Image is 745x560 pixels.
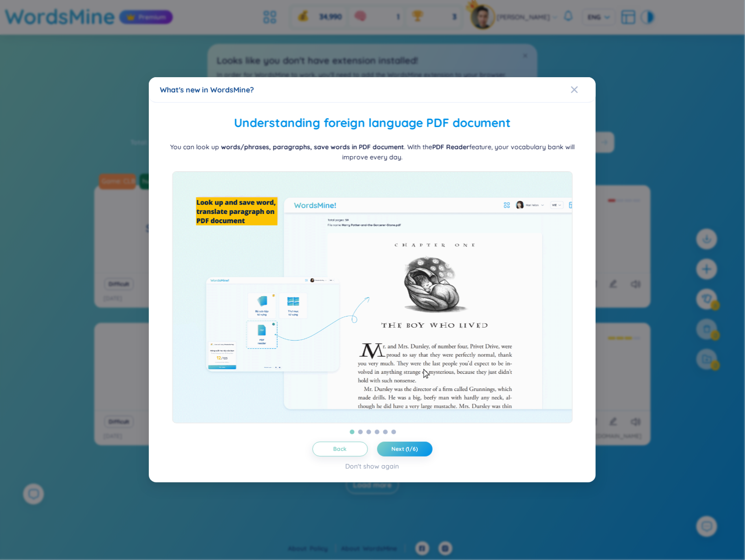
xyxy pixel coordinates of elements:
span: You can look up . With the feature, your vocabulary bank will improve every day. [170,143,575,161]
div: Domain Overview [35,55,83,61]
div: Don't show again [346,462,399,472]
button: 3 [366,430,371,435]
button: 1 [350,430,354,435]
b: words/phrases, paragraphs, save words in PDF document [221,143,404,151]
div: Domain: [DOMAIN_NAME] [24,24,102,31]
h2: Understanding foreign language PDF document [160,114,585,133]
span: Back [334,446,347,453]
div: Keywords by Traffic [102,55,156,61]
img: tab_domain_overview_orange.svg [25,54,32,61]
img: logo_orange.svg [15,15,22,22]
button: 2 [358,430,363,435]
button: Close [571,77,596,102]
button: 6 [391,430,396,435]
img: website_grey.svg [15,24,22,31]
button: 5 [383,430,388,435]
button: 4 [375,430,379,435]
button: Back [312,442,368,457]
img: tab_keywords_by_traffic_grey.svg [92,54,99,61]
b: PDF Reader [432,143,469,151]
div: What's new in WordsMine? [160,85,585,95]
div: v 4.0.25 [26,15,45,22]
span: Next (1/6) [392,446,418,453]
button: Next (1/6) [377,442,433,457]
